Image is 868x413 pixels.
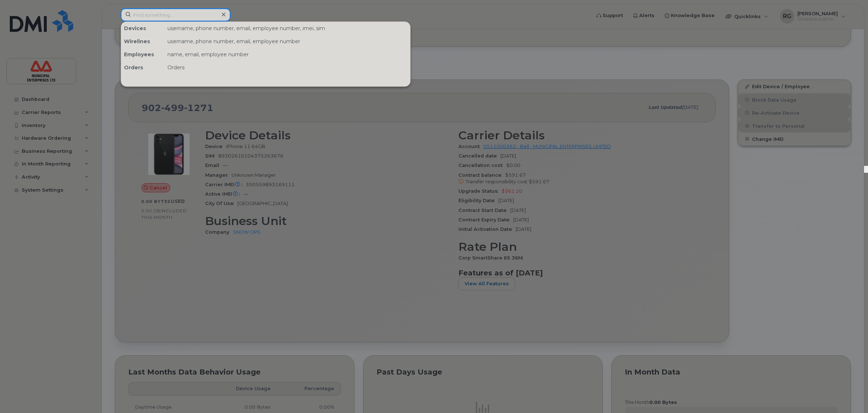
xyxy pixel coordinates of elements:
[165,61,410,74] div: Orders
[121,22,165,35] div: Devices
[121,61,165,74] div: Orders
[165,48,410,61] div: name, email, employee number
[165,35,410,48] div: username, phone number, email, employee number
[121,35,165,48] div: Wirelines
[121,8,231,21] input: Find something...
[165,22,410,35] div: username, phone number, email, employee number, imei, sim
[121,48,165,61] div: Employees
